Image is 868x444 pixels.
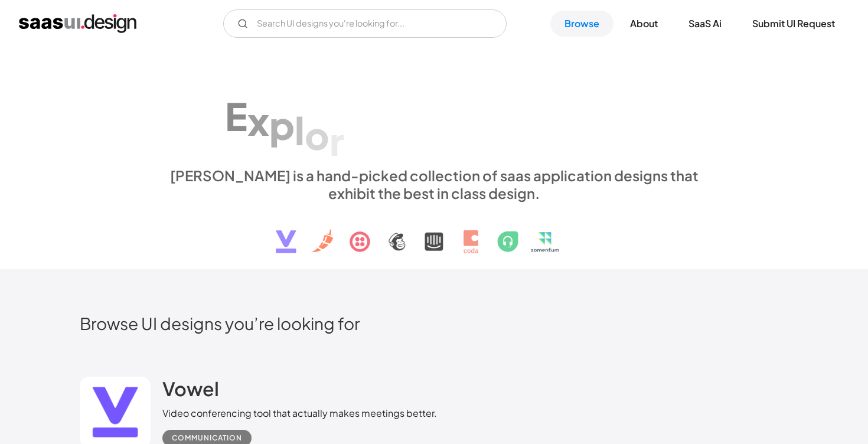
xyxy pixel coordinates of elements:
div: Video conferencing tool that actually makes meetings better. [162,406,437,420]
a: Submit UI Request [738,11,849,37]
a: About [616,11,672,37]
a: Browse [550,11,614,37]
div: p [269,102,295,148]
a: Vowel [162,377,219,406]
h2: Vowel [162,377,219,400]
input: Search UI designs you're looking for... [223,9,507,38]
div: r [329,117,344,163]
div: [PERSON_NAME] is a hand-picked collection of saas application designs that exhibit the best in cl... [162,166,706,202]
a: SaaS Ai [674,11,736,37]
h2: Browse UI designs you’re looking for [80,313,788,334]
div: l [295,107,305,152]
a: home [19,14,136,33]
h1: Explore SaaS UI design patterns & interactions. [162,64,706,155]
div: E [225,93,247,139]
form: Email Form [223,9,507,38]
div: o [305,112,329,158]
div: x [247,97,269,143]
img: text, icon, saas logo [255,202,613,263]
